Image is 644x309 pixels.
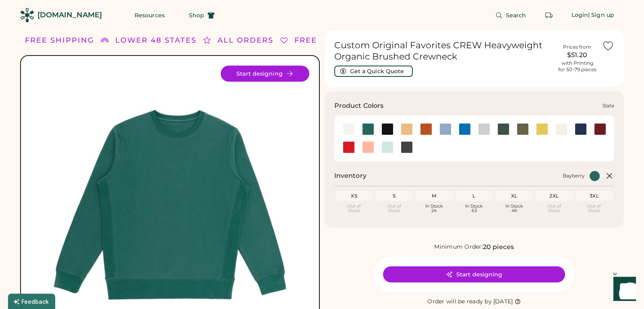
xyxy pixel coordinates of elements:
div: 2XL [537,193,571,199]
div: Login [572,11,588,19]
button: Retrieve an order [541,7,557,23]
div: XS [338,193,371,199]
div: Order will be ready by [427,298,492,306]
button: Resources [125,7,174,23]
div: 20 pieces [483,242,514,252]
div: LOWER 48 STATES [115,35,197,46]
div: [DOMAIN_NAME] [37,10,102,20]
div: Prices from [563,44,591,50]
div: S [377,193,411,199]
h1: Custom Original Favorites CREW Heavyweight Organic Brushed Crewneck [334,40,553,62]
div: Minimum Order: [434,243,483,251]
button: Search [486,7,536,23]
span: Shop [189,12,204,18]
div: $51.20 [557,50,597,60]
div: Out of Stock [578,204,611,213]
div: Out of Stock [338,204,371,213]
button: Start designing [221,66,309,82]
span: Search [506,12,526,18]
button: Start designing [383,266,565,282]
div: XL [497,193,531,199]
img: Rendered Logo - Screens [20,8,34,22]
div: ALL ORDERS [217,35,273,46]
div: In Stock 63 [458,204,491,213]
div: Bayberry [563,173,585,179]
div: M [417,193,451,199]
div: FREE SHIPPING [25,35,94,46]
h3: Product Colors [334,101,384,111]
button: Shop [179,7,224,23]
div: 3XL [578,193,611,199]
iframe: Front Chat [606,273,640,307]
div: Out of Stock [537,204,571,213]
div: Slate [603,103,614,109]
h2: Inventory [334,171,367,181]
div: | Sign up [588,11,614,19]
div: Out of Stock [377,204,411,213]
div: L [458,193,491,199]
div: In Stock 46 [497,204,531,213]
div: with Printing for 50-79 pieces [558,60,596,73]
button: Get a Quick Quote [334,66,413,77]
div: In Stock 24 [417,204,451,213]
div: [DATE] [493,298,513,306]
div: FREE SHIPPING [294,35,364,46]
